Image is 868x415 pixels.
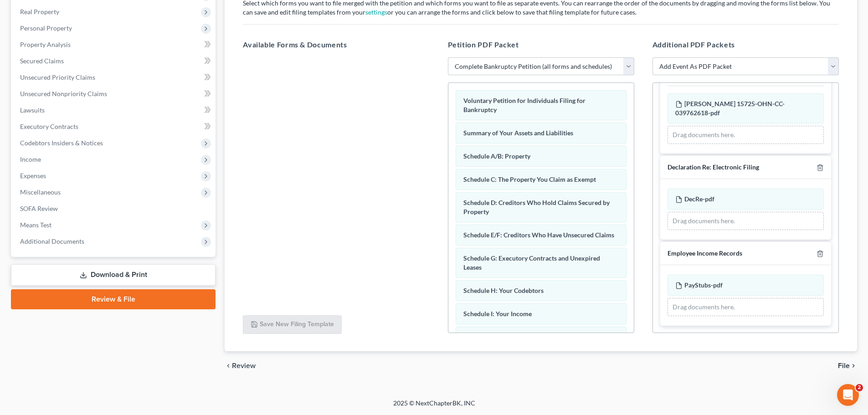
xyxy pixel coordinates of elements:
[463,254,600,271] span: Schedule G: Executory Contracts and Unexpired Leases
[684,195,714,203] span: DecRe-pdf
[20,106,45,114] span: Lawsuits
[463,199,610,215] span: Schedule D: Creditors Who Hold Claims Secured by Property
[668,163,759,171] span: Declaration Re: Electronic Filing
[20,188,61,196] span: Miscellaneous
[20,41,71,48] span: Property Analysis
[13,86,216,102] a: Unsecured Nonpriority Claims
[11,289,216,309] a: Review & File
[668,249,742,257] span: Employee Income Records
[225,362,232,369] i: chevron_left
[243,315,342,334] button: Save New Filing Template
[20,139,103,147] span: Codebtors Insiders & Notices
[448,40,519,49] span: Petition PDF Packet
[225,362,265,369] button: chevron_left Review
[850,362,857,369] i: chevron_right
[20,123,78,130] span: Executory Contracts
[463,310,532,318] span: Schedule I: Your Income
[856,384,863,391] span: 2
[13,102,216,118] a: Lawsuits
[20,172,46,179] span: Expenses
[668,298,824,316] div: Drag documents here.
[232,362,256,369] span: Review
[668,126,824,144] div: Drag documents here.
[20,57,64,65] span: Secured Claims
[463,152,530,160] span: Schedule A/B: Property
[13,69,216,86] a: Unsecured Priority Claims
[463,287,544,294] span: Schedule H: Your Codebtors
[463,231,614,239] span: Schedule E/F: Creditors Who Have Unsecured Claims
[11,264,216,286] a: Download & Print
[837,384,859,406] iframe: Intercom live chat
[668,212,824,230] div: Drag documents here.
[20,24,72,32] span: Personal Property
[838,362,850,369] span: File
[675,100,785,117] span: [PERSON_NAME] 15725-OHN-CC-039762618-pdf
[20,90,107,97] span: Unsecured Nonpriority Claims
[20,237,84,245] span: Additional Documents
[20,205,58,212] span: SOFA Review
[13,200,216,217] a: SOFA Review
[463,175,596,183] span: Schedule C: The Property You Claim as Exempt
[20,155,41,163] span: Income
[20,221,51,229] span: Means Test
[463,97,586,113] span: Voluntary Petition for Individuals Filing for Bankruptcy
[20,73,95,81] span: Unsecured Priority Claims
[652,39,839,50] h5: Additional PDF Packets
[175,399,694,415] div: 2025 © NextChapterBK, INC
[684,281,723,289] span: PayStubs-pdf
[13,36,216,53] a: Property Analysis
[20,8,59,15] span: Real Property
[463,129,573,137] span: Summary of Your Assets and Liabilities
[365,8,387,16] a: settings
[13,53,216,69] a: Secured Claims
[13,118,216,135] a: Executory Contracts
[243,39,429,50] h5: Available Forms & Documents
